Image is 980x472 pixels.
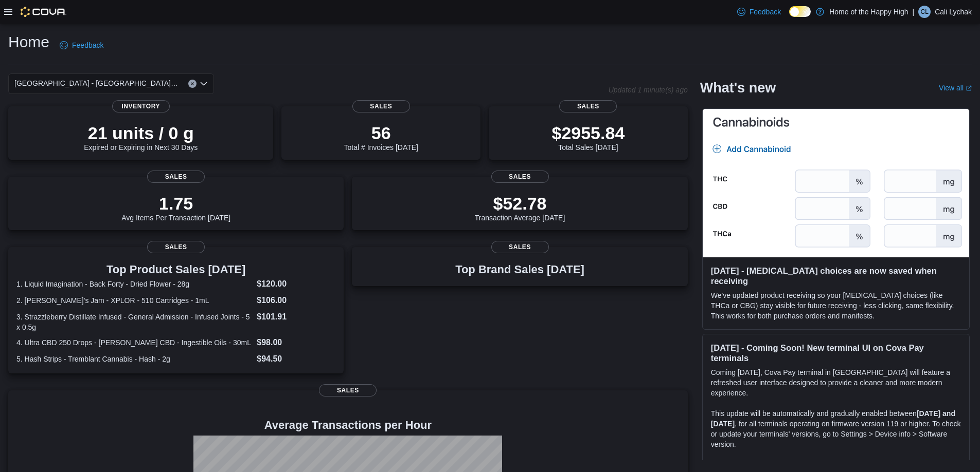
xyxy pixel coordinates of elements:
p: $2955.84 [551,123,625,143]
button: Clear input [188,80,197,88]
input: Dark Mode [789,6,811,17]
h3: [DATE] - [MEDICAL_DATA] choices are now saved when receiving [711,266,961,286]
div: Cali Lychak [918,6,931,18]
dd: $101.91 [257,311,335,323]
dt: 2. [PERSON_NAME]'s Jam - XPLOR - 510 Cartridges - 1mL [16,295,253,306]
p: Home of the Happy High [829,6,908,18]
span: Feedback [750,7,781,17]
span: Sales [559,100,617,112]
a: Feedback [733,2,785,22]
dt: 5. Hash Strips - Tremblant Cannabis - Hash - 2g [16,354,253,364]
span: Sales [491,171,549,183]
dd: $106.00 [257,294,335,307]
p: | [913,6,915,18]
p: 21 units / 0 g [84,123,198,143]
h4: Average Transactions per Hour [16,419,680,431]
div: Expired or Expiring in Next 30 Days [84,123,198,152]
h3: [DATE] - Coming Soon! New terminal UI on Cova Pay terminals [711,343,961,363]
p: Coming [DATE], Cova Pay terminal in [GEOGRAPHIC_DATA] will feature a refreshed user interface des... [711,367,961,398]
span: CL [920,6,928,18]
p: 56 [344,123,418,143]
span: Sales [352,100,410,112]
p: 1.75 [121,193,230,214]
span: [GEOGRAPHIC_DATA] - [GEOGRAPHIC_DATA] - Fire & Flower [14,77,178,89]
button: Open list of options [200,80,208,88]
h3: Top Product Sales [DATE] [16,263,335,276]
span: Sales [147,171,205,183]
div: Total Sales [DATE] [551,123,625,152]
dd: $98.00 [257,336,335,349]
p: Cali Lychak [935,6,972,18]
dt: 4. Ultra CBD 250 Drops - [PERSON_NAME] CBD - Ingestible Oils - 30mL [16,337,253,348]
p: This update will be automatically and gradually enabled between , for all terminals operating on ... [711,408,961,449]
div: Avg Items Per Transaction [DATE] [121,193,230,222]
dd: $120.00 [257,278,335,290]
span: Sales [491,241,549,253]
p: $52.78 [475,193,565,214]
a: Feedback [56,35,108,55]
dt: 1. Liquid Imagination - Back Forty - Dried Flower - 28g [16,279,253,289]
a: View allExternal link [939,84,972,92]
dd: $94.50 [257,353,335,365]
span: Sales [319,384,377,397]
p: Updated 1 minute(s) ago [609,86,688,94]
h1: Home [8,32,49,52]
span: Dark Mode [789,17,790,17]
svg: External link [966,85,972,91]
h2: What's new [700,80,776,96]
div: Total # Invoices [DATE] [344,123,418,152]
span: Feedback [72,40,103,50]
span: Inventory [112,100,170,112]
h3: Top Brand Sales [DATE] [455,263,584,276]
img: Cova [21,7,66,17]
p: We've updated product receiving so your [MEDICAL_DATA] choices (like THCa or CBG) stay visible fo... [711,290,961,321]
div: Transaction Average [DATE] [475,193,565,222]
span: Sales [147,241,205,253]
dt: 3. Strazzleberry Distillate Infused - General Admission - Infused Joints - 5 x 0.5g [16,312,253,332]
